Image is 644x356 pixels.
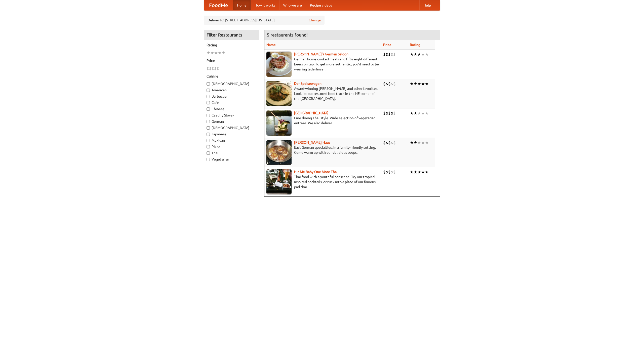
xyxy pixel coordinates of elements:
p: Thai food with a youthful bar scene. Try our tropical inspired cocktails, or tuck into a plate of... [266,174,379,189]
li: $ [388,52,391,57]
li: ★ [425,140,429,145]
label: [DEMOGRAPHIC_DATA] [207,125,256,130]
label: Mexican [207,138,256,143]
label: Czech / Slovak [207,113,256,118]
li: $ [388,169,391,175]
h4: Filter Restaurants [204,30,259,40]
label: American [207,88,256,93]
li: $ [212,66,214,71]
li: $ [209,66,212,71]
input: Chinese [207,107,210,111]
h5: Cuisine [207,74,256,79]
h5: Rating [207,43,256,48]
img: babythai.jpg [266,169,292,194]
input: [DEMOGRAPHIC_DATA] [207,82,210,86]
label: [DEMOGRAPHIC_DATA] [207,81,256,86]
label: Cafe [207,100,256,105]
input: Mexican [207,139,210,142]
li: $ [388,81,391,87]
li: ★ [410,52,414,57]
a: Change [309,18,321,23]
li: ★ [410,81,414,87]
h5: Price [207,58,256,63]
li: $ [393,110,396,116]
li: ★ [222,50,225,56]
a: Help [419,0,435,10]
a: [PERSON_NAME]'s German Saloon [294,52,348,56]
label: Vegetarian [207,157,256,162]
li: ★ [214,50,218,56]
li: $ [207,66,209,71]
li: $ [388,110,391,116]
li: $ [386,110,388,116]
li: $ [383,140,386,145]
img: esthers.jpg [266,52,292,77]
li: $ [217,66,219,71]
li: ★ [218,50,222,56]
li: $ [393,52,396,57]
li: ★ [421,169,425,175]
input: Vegetarian [207,158,210,161]
p: Fine dining Thai-style. Wide selection of vegetarian entrées. We also deliver. [266,115,379,126]
li: ★ [421,81,425,87]
li: $ [391,52,393,57]
li: $ [386,81,388,87]
label: Barbecue [207,94,256,99]
li: ★ [425,52,429,57]
a: Who we are [279,0,306,10]
li: ★ [425,81,429,87]
li: ★ [210,50,214,56]
img: satay.jpg [266,110,292,136]
a: [PERSON_NAME] Haus [294,140,330,144]
a: Hit Me Baby One More Thai [294,170,338,174]
a: FoodMe [204,0,233,10]
li: $ [386,169,388,175]
p: East German specialties, in a family-friendly setting. Come warm up with our delicious soups. [266,145,379,155]
label: Japanese [207,132,256,137]
p: Award-winning [PERSON_NAME] and other favorites. Look for our restored food truck in the NE corne... [266,86,379,101]
a: Recipe videos [306,0,336,10]
img: speisewagen.jpg [266,81,292,106]
a: Home [233,0,251,10]
li: ★ [421,52,425,57]
a: Der Speisewagen [294,82,321,86]
li: ★ [410,140,414,145]
li: $ [393,81,396,87]
li: ★ [410,110,414,116]
ng-pluralize: 5 restaurants found! [267,32,308,37]
input: Barbecue [207,95,210,98]
li: ★ [414,110,417,116]
li: $ [383,169,386,175]
li: ★ [414,81,417,87]
li: $ [383,81,386,87]
label: German [207,119,256,124]
li: $ [391,81,393,87]
li: ★ [417,169,421,175]
li: $ [386,52,388,57]
li: ★ [417,110,421,116]
li: $ [383,52,386,57]
input: [DEMOGRAPHIC_DATA] [207,126,210,130]
a: [GEOGRAPHIC_DATA] [294,111,329,115]
li: ★ [410,169,414,175]
a: How it works [251,0,279,10]
li: ★ [417,52,421,57]
li: $ [386,140,388,145]
input: Czech / Slovak [207,114,210,117]
li: $ [214,66,217,71]
li: $ [391,169,393,175]
label: Pizza [207,144,256,149]
input: Japanese [207,133,210,136]
input: American [207,89,210,92]
li: ★ [207,50,210,56]
a: Price [383,43,391,47]
li: ★ [414,52,417,57]
li: $ [388,140,391,145]
label: Chinese [207,106,256,111]
a: Name [266,43,276,47]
